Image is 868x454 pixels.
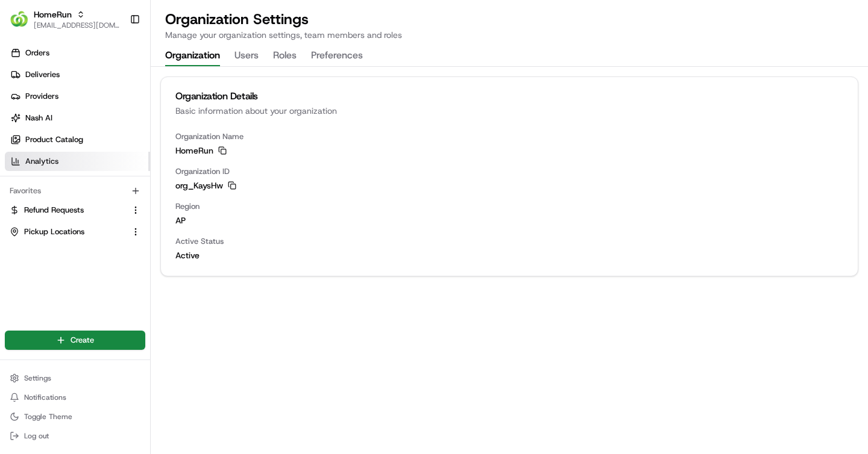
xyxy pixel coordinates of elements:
span: [DATE] [107,187,131,196]
button: Create [5,331,145,350]
img: Farooq Akhtar [12,208,31,227]
img: Farooq Akhtar [12,175,31,194]
button: Start new chat [205,119,219,133]
div: Basic information about your organization [175,105,843,117]
span: Nash AI [25,113,52,123]
span: Active [175,249,843,261]
h1: Organization Settings [165,10,402,29]
span: Notifications [24,393,66,402]
div: Past conversations [12,157,77,166]
span: Pickup Locations [24,226,84,237]
span: Deliveries [25,69,60,80]
img: 1736555255976-a54dd68f-1ca7-489b-9aae-adbdc363a1c4 [24,187,34,197]
a: Refund Requests [10,205,126,216]
a: Product Catalog [5,130,150,149]
span: Knowledge Base [24,269,92,281]
span: Toggle Theme [24,412,72,421]
button: [EMAIL_ADDRESS][DOMAIN_NAME] [34,20,120,30]
img: Nash [12,12,36,36]
button: Preferences [311,46,363,66]
a: Deliveries [5,65,150,84]
span: Create [71,335,94,346]
img: HomeRun [10,10,29,29]
span: org_KaysHw [175,179,223,191]
input: Clear [31,78,199,90]
span: Log out [24,431,49,441]
button: Settings [5,370,145,387]
span: Organization ID [175,166,843,177]
a: Orders [5,43,150,63]
div: Favorites [5,181,145,201]
a: 💻API Documentation [97,264,198,286]
img: 1736555255976-a54dd68f-1ca7-489b-9aae-adbdc363a1c4 [24,220,34,229]
div: Start new chat [54,115,198,127]
span: [PERSON_NAME] [37,187,98,196]
button: Organization [165,46,220,66]
span: Region [175,201,843,212]
span: ap [175,214,843,226]
span: • [100,187,104,196]
a: Analytics [5,152,150,171]
span: [DATE] [107,219,131,229]
button: Refund Requests [5,201,145,220]
button: Log out [5,428,145,444]
a: Pickup Locations [10,226,126,237]
span: [PERSON_NAME] [37,219,98,229]
span: • [100,219,104,229]
button: Users [234,46,259,66]
span: Refund Requests [24,205,84,216]
span: HomeRun [175,145,213,157]
img: 1736555255976-a54dd68f-1ca7-489b-9aae-adbdc363a1c4 [12,115,34,137]
span: Pylon [120,299,146,308]
span: Product Catalog [25,134,83,145]
div: We're available if you need us! [54,127,166,137]
a: Providers [5,87,150,106]
span: Orders [25,48,49,58]
a: Powered byPylon [85,298,146,308]
button: Toggle Theme [5,408,145,425]
button: See all [187,154,219,169]
button: Roles [273,46,297,66]
span: Organization Name [175,131,843,142]
div: 📗 [12,270,22,280]
span: API Documentation [114,269,193,281]
button: Pickup Locations [5,222,145,241]
div: Organization Details [175,92,843,101]
button: HomeRunHomeRun[EMAIL_ADDRESS][DOMAIN_NAME] [5,5,125,34]
div: 💻 [102,270,112,280]
button: Notifications [5,389,145,406]
p: Manage your organization settings, team members and roles [165,29,402,41]
span: Providers [25,91,58,102]
p: Welcome 👋 [12,48,219,67]
span: Settings [24,373,51,383]
img: 4037041995827_4c49e92c6e3ed2e3ec13_72.png [25,115,47,137]
button: HomeRun [34,8,72,20]
span: Active Status [175,236,843,247]
a: Nash AI [5,108,150,128]
span: Analytics [25,156,58,167]
a: 📗Knowledge Base [7,264,97,286]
